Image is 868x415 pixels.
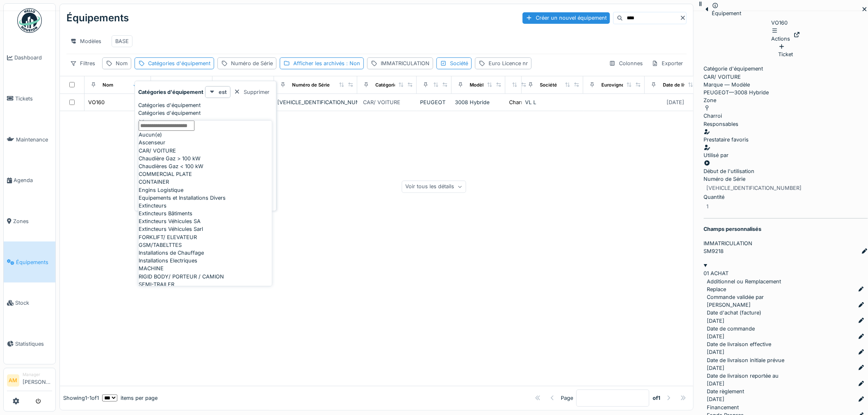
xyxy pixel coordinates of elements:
[704,120,868,128] div: Responsables
[712,9,742,17] div: Équipement
[139,178,272,186] div: CONTAINER
[707,293,865,301] div: Commande validée par
[707,203,709,210] div: 1
[704,112,722,120] div: Charroi
[663,82,722,89] div: Date de livraison effective
[363,98,400,106] div: CAR/ VOITURE
[509,98,528,106] div: Charroi
[14,176,52,184] span: Agenda
[605,57,646,69] div: Colonnes
[375,82,432,89] div: Catégories d'équipement
[704,269,868,277] div: 01 ACHAT
[707,364,725,372] div: [DATE]
[489,59,528,67] div: Euro Licence nr
[17,8,42,33] img: Badge_color-CXgf-gQk.svg
[704,160,868,175] div: Début de l'utilisation
[148,59,210,67] div: Catégories d'équipement
[704,65,868,80] div: CAR/ VOITURE
[707,184,802,192] div: [VEHICLE_IDENTIFICATION_NUMBER]
[115,37,129,45] div: BASE
[139,170,272,178] div: COMMERCIAL PLATE
[139,186,272,194] div: Engins Logistique
[704,136,868,144] div: Prestataire favoris
[277,98,354,106] div: [VEHICLE_IDENTIFICATION_NUMBER]
[139,210,272,217] div: Extincteurs Bâtiments
[139,155,272,162] div: Chaudière Gaz > 100 kW
[704,225,762,233] strong: Champs personnalisés
[23,372,52,389] li: [PERSON_NAME]
[704,96,868,104] div: Zone
[704,239,868,247] div: IMMATRICULATION
[7,374,19,387] li: AM
[139,147,272,155] div: CAR/ VOITURE
[139,194,272,202] div: Equipements et Installations Divers
[88,98,105,106] div: VO160
[704,151,868,159] div: Utilisé par
[667,98,685,106] div: [DATE]
[707,285,726,293] div: Replace
[66,35,105,47] div: Modèles
[653,394,660,402] strong: of 1
[139,257,272,265] div: Installations Electriques
[707,380,725,388] div: [DATE]
[139,280,272,288] div: SEMI-TRAILER
[63,394,99,402] div: Showing 1 - 1 of 1
[293,59,360,67] div: Afficher les archivés
[402,181,466,193] div: Voir tous les détails
[707,395,725,403] div: [DATE]
[601,82,662,89] div: Eurovignette valide jusque
[116,59,128,67] div: Nom
[525,98,580,106] div: VL L
[15,340,52,348] span: Statistiques
[23,372,52,378] div: Manager
[345,60,360,66] span: : Non
[139,226,272,233] div: Extincteurs Véhicules Sarl
[139,131,272,139] div: Aucun(e)
[772,27,790,43] div: Actions
[139,218,272,226] div: Extincteurs Véhicules SA
[139,139,272,147] div: Ascenseur
[138,109,273,117] div: Catégories d'équipement
[139,233,272,241] div: FORKLIFT/ ELEVATEUR
[139,202,272,210] div: Extincteurs
[540,82,557,89] div: Société
[139,265,272,273] div: MACHINE
[707,404,865,411] div: Financement
[779,43,793,58] div: Ticket
[470,82,487,89] div: Modèle
[381,59,429,67] div: IMMATRICULATION
[648,57,687,69] div: Exporter
[707,372,865,380] div: Date de livraison reportée au
[704,175,868,183] div: Numéro de Série
[16,258,52,266] span: Équipements
[561,394,573,402] div: Page
[420,98,448,106] div: PEUGEOT
[707,356,865,364] div: Date de livraison initiale prévue
[138,101,201,109] label: Catégories d'équipement
[14,54,52,62] span: Dashboard
[139,241,272,249] div: GSM/TABELTTES
[707,388,865,395] div: Date règlement
[219,88,227,96] strong: est
[523,12,610,23] div: Créer un nouvel équipement
[707,317,725,325] div: [DATE]
[16,136,52,144] span: Maintenance
[704,81,868,89] div: Marque — Modèle
[704,65,868,73] div: Catégorie d'équipement
[707,340,865,348] div: Date de livraison effective
[15,299,52,307] span: Stock
[707,301,751,309] div: [PERSON_NAME]
[707,325,865,333] div: Date de commande
[15,95,52,103] span: Tickets
[139,249,272,257] div: Installations de Chauffage
[455,98,502,106] div: 3008 Hybride
[66,7,129,29] div: Équipements
[103,82,113,89] div: Nom
[231,87,273,98] div: Supprimer
[704,262,868,277] summary: 01 ACHAT
[772,19,800,43] div: VO160
[66,57,99,69] div: Filtres
[707,348,725,356] div: [DATE]
[138,88,203,96] strong: Catégories d'équipement
[231,59,273,67] div: Numéro de Série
